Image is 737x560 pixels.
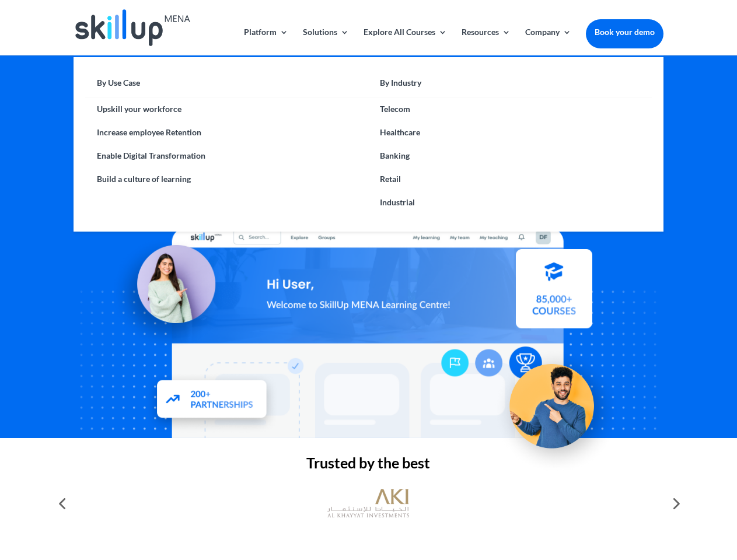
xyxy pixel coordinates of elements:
[145,369,280,433] img: Partners - SkillUp Mena
[368,167,651,191] a: Retail
[525,28,571,55] a: Company
[85,75,368,97] a: By Use Case
[74,456,663,476] h2: Trusted by the best
[109,232,227,349] img: Learning Management Solution - SkillUp
[85,144,368,167] a: Enable Digital Transformation
[85,121,368,144] a: Increase employee Retention
[364,28,447,55] a: Explore All Courses
[368,144,651,167] a: Banking
[327,483,409,524] img: al khayyat investments logo
[493,339,622,469] img: Upskill your workforce - SkillUp
[85,97,368,121] a: Upskill your workforce
[462,28,511,55] a: Resources
[244,28,288,55] a: Platform
[368,75,651,97] a: By Industry
[75,9,190,46] img: Skillup Mena
[85,167,368,191] a: Build a culture of learning
[368,97,651,121] a: Telecom
[303,28,349,55] a: Solutions
[368,191,651,214] a: Industrial
[543,434,737,560] iframe: Chat Widget
[586,19,663,45] a: Book your demo
[368,121,651,144] a: Healthcare
[516,254,592,334] img: Courses library - SkillUp MENA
